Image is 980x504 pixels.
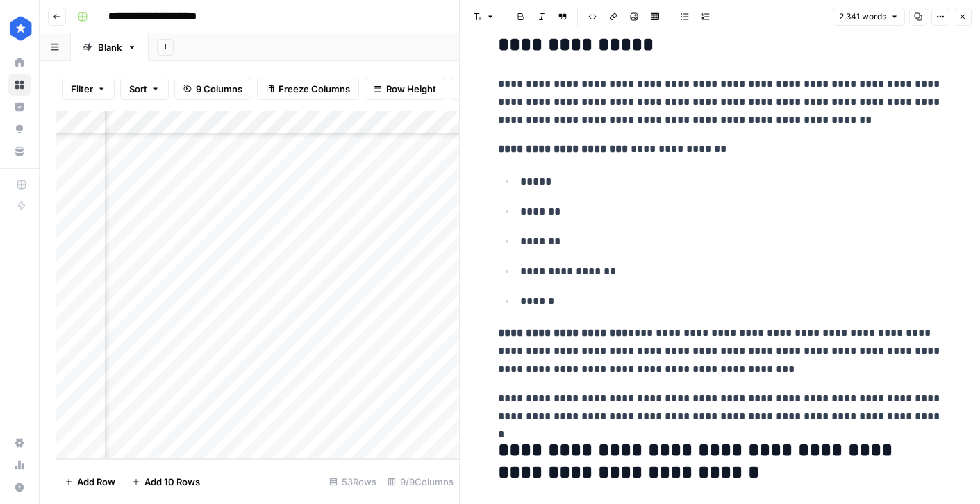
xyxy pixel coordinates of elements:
[8,74,31,96] a: Browse
[144,475,200,489] span: Add 10 Rows
[8,432,31,454] a: Settings
[8,454,31,476] a: Usage
[8,16,33,41] img: ConsumerAffairs Logo
[56,471,124,493] button: Add Row
[62,78,115,100] button: Filter
[8,51,31,74] a: Home
[196,82,242,96] span: 9 Columns
[833,8,905,26] button: 2,341 words
[8,140,31,162] a: Your Data
[8,118,31,140] a: Opportunities
[365,78,445,100] button: Row Height
[174,78,251,100] button: 9 Columns
[257,78,359,100] button: Freeze Columns
[839,10,886,23] span: 2,341 words
[386,82,436,96] span: Row Height
[71,33,149,61] a: Blank
[324,471,382,493] div: 53 Rows
[8,11,31,46] button: Workspace: ConsumerAffairs
[279,82,350,96] span: Freeze Columns
[98,40,122,54] div: Blank
[382,471,459,493] div: 9/9 Columns
[8,96,31,118] a: Insights
[8,476,31,498] button: Help + Support
[124,471,208,493] button: Add 10 Rows
[129,82,147,96] span: Sort
[77,475,115,489] span: Add Row
[120,78,169,100] button: Sort
[71,82,93,96] span: Filter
